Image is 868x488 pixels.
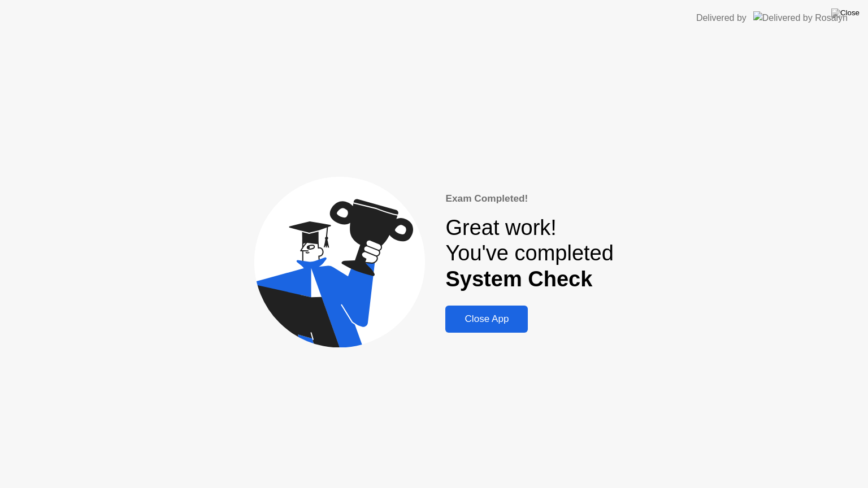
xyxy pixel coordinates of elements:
[445,267,592,291] b: System Check
[753,11,848,24] img: Delivered by Rosalyn
[449,313,524,325] div: Close App
[445,215,613,293] div: Great work! You've completed
[696,11,747,25] div: Delivered by
[445,306,528,333] button: Close App
[445,191,613,206] div: Exam Completed!
[831,8,860,18] img: Close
